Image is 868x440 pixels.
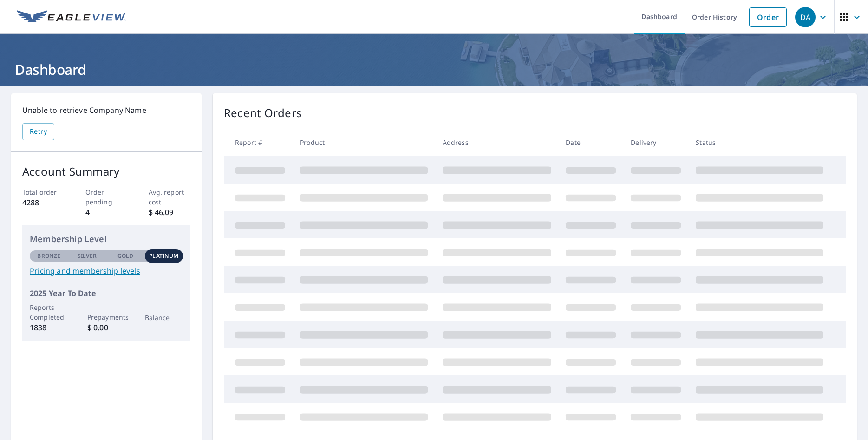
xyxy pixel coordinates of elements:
p: 4 [85,207,128,218]
p: Reports Completed [30,302,68,322]
p: 2025 Year To Date [30,288,183,299]
a: Order [749,7,787,27]
p: $ 46.09 [149,207,191,218]
th: Report # [224,129,293,156]
a: Pricing and membership levels [30,265,183,276]
h1: Dashboard [11,60,857,79]
p: Avg. report cost [149,187,191,207]
p: Bronze [37,252,60,260]
th: Status [688,129,831,156]
p: Membership Level [30,233,183,245]
p: Total order [22,187,65,197]
p: Recent Orders [224,105,302,121]
p: Silver [78,252,97,260]
p: Account Summary [22,163,190,180]
p: Balance [145,313,183,322]
th: Date [558,129,623,156]
p: 4288 [22,197,65,208]
p: Gold [117,252,133,260]
th: Delivery [623,129,688,156]
img: EV Logo [17,10,126,24]
div: DA [795,7,816,27]
p: Unable to retrieve Company Name [22,105,190,116]
p: Order pending [85,187,128,207]
button: Retry [22,123,54,140]
th: Address [435,129,559,156]
p: Platinum [149,252,178,260]
p: $ 0.00 [87,322,126,333]
p: Prepayments [87,312,126,322]
th: Product [293,129,435,156]
span: Retry [30,126,47,138]
p: 1838 [30,322,68,333]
